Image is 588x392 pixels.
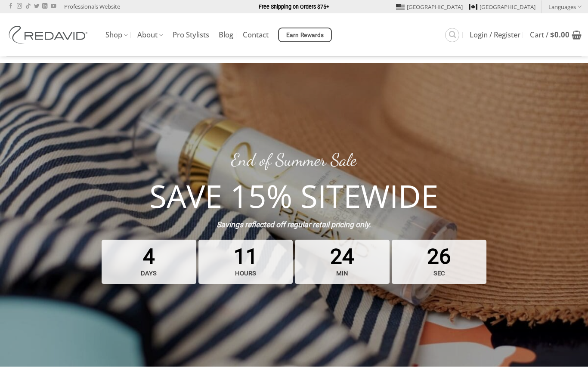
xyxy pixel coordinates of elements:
a: [GEOGRAPHIC_DATA] [396,0,463,13]
strong: hours [201,265,291,282]
a: View cart [530,25,582,44]
strong: Free Shipping on Orders $75+ [259,3,329,10]
span: End of Summer Sale [231,149,356,170]
a: Follow on LinkedIn [42,3,47,9]
img: REDAVID Salon Products | United States [6,26,93,44]
span: 11 [198,240,293,284]
a: Languages [548,0,582,13]
a: Login / Register [470,27,520,43]
span: Cart / [530,31,569,38]
a: Shop [105,27,128,43]
strong: Savings reflected off regular retail pricing only. [217,220,371,229]
span: Login / Register [470,31,520,38]
span: $ [550,30,554,40]
span: Earn Rewards [286,31,324,40]
a: Follow on TikTok [25,3,31,9]
span: 26 [392,240,486,284]
a: Earn Rewards [278,28,332,42]
span: 24 [295,240,390,284]
a: Follow on YouTube [51,3,56,9]
a: Pro Stylists [173,27,209,43]
strong: days [104,265,194,282]
strong: sec [394,265,484,282]
a: Contact [243,27,269,43]
span: 4 [102,240,196,284]
a: Follow on Facebook [8,3,13,9]
a: Search [445,28,459,42]
a: Blog [219,27,233,43]
a: Follow on Twitter [34,3,39,9]
a: Follow on Instagram [17,3,22,9]
strong: min [297,265,387,282]
strong: SAVE 15% SITEWIDE [149,174,438,217]
bdi: 0.00 [550,30,569,40]
a: [GEOGRAPHIC_DATA] [469,0,535,13]
a: About [137,27,163,43]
